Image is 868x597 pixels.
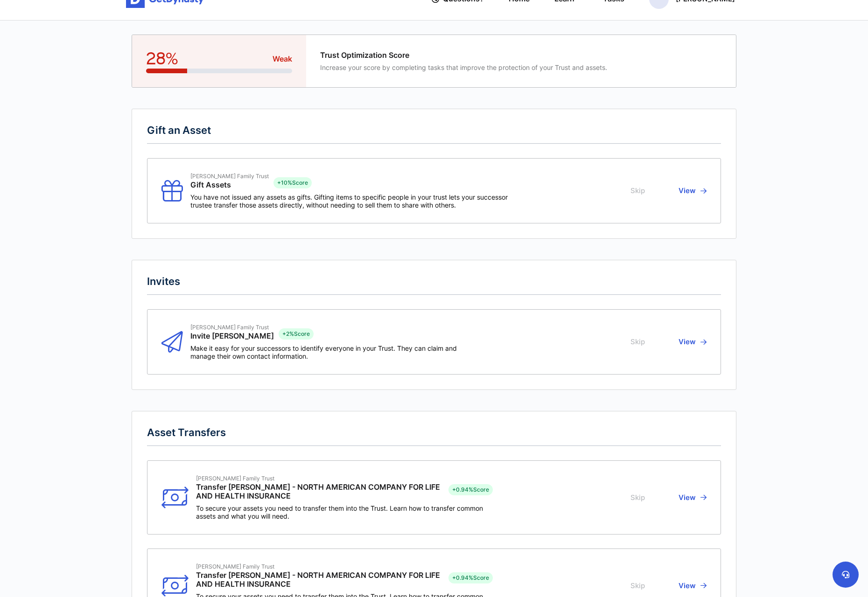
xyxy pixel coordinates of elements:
button: Skip [630,173,648,209]
span: Transfer [PERSON_NAME] - NORTH AMERICAN COMPANY FOR LIFE AND HEALTH INSURANCE [196,483,444,500]
span: 28% [146,49,178,69]
span: [PERSON_NAME] Family Trust [190,324,274,331]
span: [PERSON_NAME] Family Trust [196,563,444,570]
button: Skip [630,475,648,520]
span: Gift Assets [190,180,269,189]
div: + 0.94% Score [448,484,493,495]
span: Make it easy for your successors to identify everyone in your Trust. They can claim and manage th... [190,344,481,360]
span: Invite [PERSON_NAME] [190,332,274,340]
h2: Gift an Asset [147,124,721,144]
div: + 10% Score [273,177,312,188]
button: View [676,173,707,209]
div: + 2% Score [279,328,314,340]
button: Skip [630,324,648,360]
span: Trust Optimization Score [320,51,607,60]
button: View [676,324,707,360]
h2: Asset Transfers [147,426,721,446]
span: Transfer [PERSON_NAME] - NORTH AMERICAN COMPANY FOR LIFE AND HEALTH INSURANCE [196,571,444,589]
span: Increase your score by completing tasks that improve the protection of your Trust and assets. [320,63,607,71]
button: View [676,475,707,520]
span: You have not issued any assets as gifts. Gifting items to specific people in your trust lets your... [190,193,519,209]
span: To secure your assets you need to transfer them into the Trust. Learn how to transfer common asse... [196,504,493,520]
span: Weak [273,54,292,64]
span: [PERSON_NAME] Family Trust [196,475,444,482]
span: [PERSON_NAME] Family Trust [190,173,269,180]
div: + 0.94% Score [448,572,493,583]
h2: Invites [147,275,721,295]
